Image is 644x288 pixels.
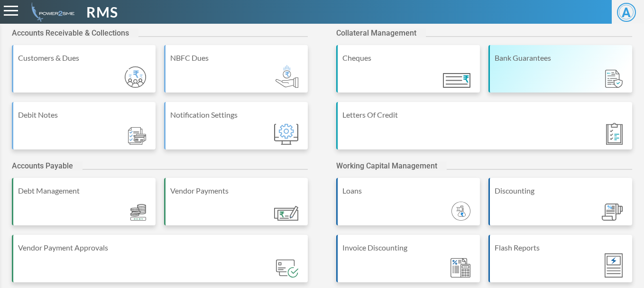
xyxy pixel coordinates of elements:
[495,52,627,64] div: Bank Guarantees
[12,161,83,170] h2: Accounts Payable
[18,109,151,121] div: Debit Notes
[342,109,627,121] div: Letters Of Credit
[12,102,156,159] a: Debit Notes Module_ic
[617,3,636,22] span: A
[336,28,426,37] h2: Collateral Management
[336,45,480,102] a: Cheques Module_ic
[495,185,627,196] div: Discounting
[495,242,627,253] div: Flash Reports
[164,178,308,235] a: Vendor Payments Module_ic
[276,260,298,278] img: Module_ic
[18,242,303,253] div: Vendor Payment Approvals
[443,73,470,88] img: Module_ic
[488,178,632,235] a: Discounting Module_ic
[342,185,475,196] div: Loans
[488,45,632,102] a: Bank Guarantees Module_ic
[164,102,308,159] a: Notification Settings Module_ic
[274,124,298,145] img: Module_ic
[12,178,156,235] a: Debt Management Module_ic
[86,1,118,23] span: RMS
[336,161,447,170] h2: Working Capital Management
[336,178,480,235] a: Loans Module_ic
[602,204,623,221] img: Module_ic
[342,242,475,253] div: Invoice Discounting
[170,185,303,196] div: Vendor Payments
[605,253,623,278] img: Module_ic
[342,52,475,64] div: Cheques
[336,102,632,159] a: Letters Of Credit Module_ic
[128,127,146,145] img: Module_ic
[605,70,623,88] img: Module_ic
[451,202,470,221] img: Module_ic
[12,28,138,37] h2: Accounts Receivable & Collections
[170,52,303,64] div: NBFC Dues
[274,206,298,221] img: Module_ic
[164,45,308,102] a: NBFC Dues Module_ic
[606,123,623,145] img: Module_ic
[18,52,151,64] div: Customers & Dues
[28,2,74,22] img: admin
[170,109,303,121] div: Notification Settings
[451,258,470,278] img: Module_ic
[125,66,146,88] img: Module_ic
[12,45,156,102] a: Customers & Dues Module_ic
[130,204,146,221] img: Module_ic
[276,65,298,88] img: Module_ic
[18,185,151,196] div: Debt Management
